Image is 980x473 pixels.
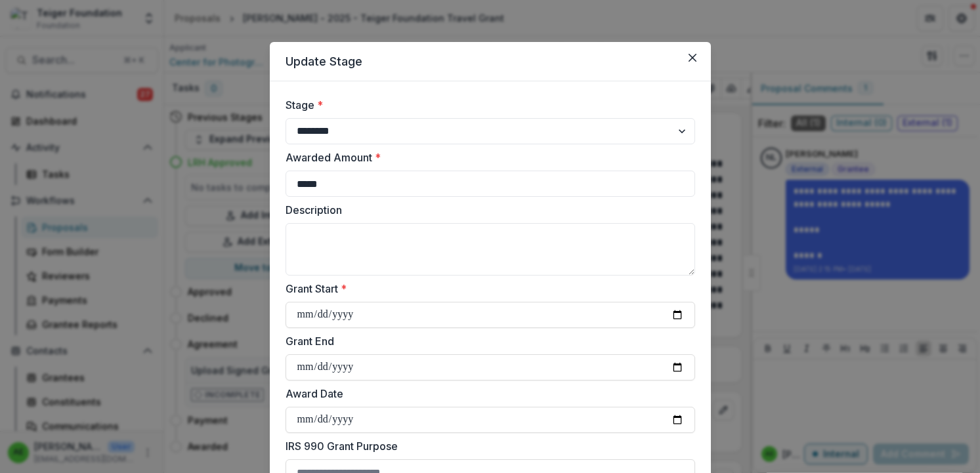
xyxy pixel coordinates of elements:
label: Award Date [286,386,687,401]
label: Grant End [286,333,687,349]
label: Description [286,202,687,218]
label: Grant Start [286,281,687,297]
header: Update Stage [270,42,711,81]
button: Close [682,47,703,68]
label: Stage [286,97,687,113]
label: IRS 990 Grant Purpose [286,438,687,454]
label: Awarded Amount [286,150,687,165]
